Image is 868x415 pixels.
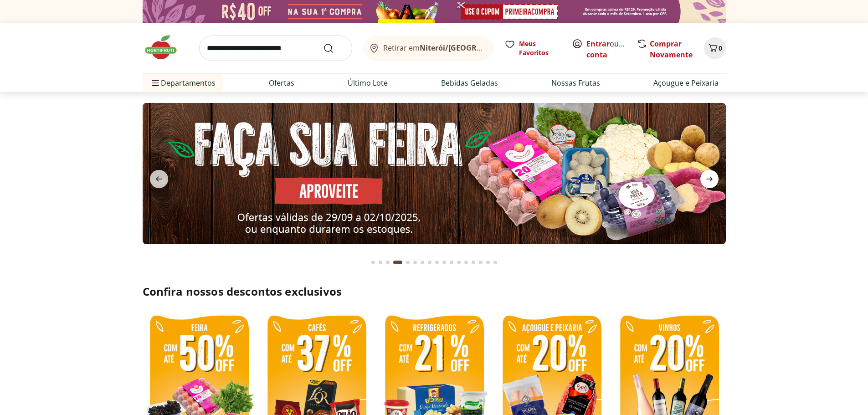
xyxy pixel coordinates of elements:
a: Criar conta [586,39,637,60]
button: Go to page 10 from fs-carousel [441,251,448,273]
span: 0 [719,44,722,52]
button: Go to page 8 from fs-carousel [426,251,433,273]
button: Go to page 7 from fs-carousel [419,251,426,273]
a: Último Lote [348,77,388,88]
h2: Confira nossos descontos exclusivos [143,284,726,299]
button: Go to page 12 from fs-carousel [455,251,462,273]
span: Retirar em [383,44,484,52]
img: Hortifruti [143,34,188,61]
button: Go to page 11 from fs-carousel [448,251,455,273]
span: Departamentos [150,72,216,94]
button: Submit Search [323,43,345,54]
button: next [693,170,726,188]
button: Go to page 2 from fs-carousel [377,251,384,273]
button: Menu [150,72,161,94]
a: Meus Favoritos [504,39,561,57]
span: Meus Favoritos [519,39,561,57]
span: ou [586,38,627,60]
b: Niterói/[GEOGRAPHIC_DATA] [420,43,524,53]
button: Go to page 6 from fs-carousel [411,251,419,273]
a: Ofertas [269,77,294,88]
a: Açougue e Peixaria [653,77,719,88]
button: Go to page 14 from fs-carousel [470,251,477,273]
button: Go to page 9 from fs-carousel [433,251,441,273]
button: Go to page 13 from fs-carousel [462,251,470,273]
a: Comprar Novamente [650,39,693,60]
button: Go to page 15 from fs-carousel [477,251,484,273]
button: previous [143,170,175,188]
button: Go to page 5 from fs-carousel [404,251,411,273]
button: Go to page 3 from fs-carousel [384,251,391,273]
button: Go to page 1 from fs-carousel [370,251,377,273]
button: Current page from fs-carousel [391,251,404,273]
img: feira [142,103,725,244]
button: Retirar emNiterói/[GEOGRAPHIC_DATA] [363,36,493,61]
a: Entrar [586,39,610,49]
button: Go to page 16 from fs-carousel [484,251,492,273]
a: Nossas Frutas [551,77,600,88]
button: Go to page 17 from fs-carousel [492,251,499,273]
button: Carrinho [704,37,726,59]
input: search [199,36,352,61]
a: Bebidas Geladas [441,77,498,88]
